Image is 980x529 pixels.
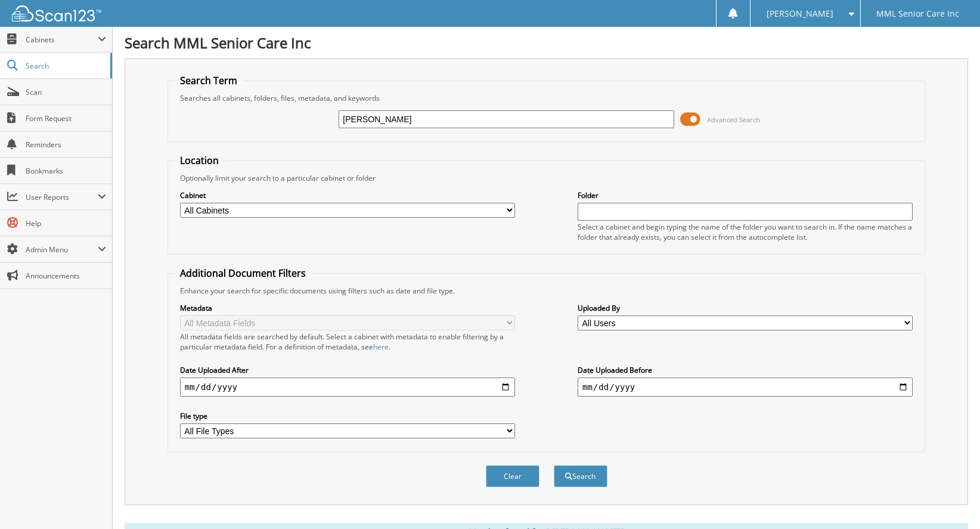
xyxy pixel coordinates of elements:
span: Cabinets [26,35,98,45]
legend: Additional Document Filters [174,267,312,280]
input: start [180,378,515,397]
span: Help [26,218,106,228]
span: Announcements [26,271,106,281]
div: Searches all cabinets, folders, files, metadata, and keywords [174,93,919,103]
label: Date Uploaded Before [578,365,913,375]
button: Search [554,465,607,487]
button: Clear [486,465,539,487]
div: All metadata fields are searched by default. Select a cabinet with metadata to enable filtering b... [180,332,515,352]
label: Date Uploaded After [180,365,515,375]
label: Uploaded By [578,303,913,313]
span: Scan [26,87,106,97]
div: Optionally limit your search to a particular cabinet or folder [174,173,919,183]
span: User Reports [26,192,98,202]
label: Cabinet [180,190,515,200]
label: File type [180,411,515,421]
img: scan123-logo-white.svg [12,5,101,21]
h1: Search MML Senior Care Inc [125,33,968,52]
div: Select a cabinet and begin typing the name of the folder you want to search in. If the name match... [578,222,913,242]
div: Enhance your search for specific documents using filters such as date and file type. [174,286,919,296]
span: Bookmarks [26,166,106,176]
span: Search [26,61,104,71]
span: [PERSON_NAME] [767,10,833,17]
input: end [578,378,913,397]
label: Folder [578,190,913,200]
legend: Location [174,154,225,167]
legend: Search Term [174,74,243,87]
span: Reminders [26,140,106,150]
span: MML Senior Care Inc [876,10,959,17]
span: Form Request [26,113,106,123]
label: Metadata [180,303,515,313]
span: Admin Menu [26,245,98,255]
span: Advanced Search [707,115,760,124]
a: here [373,342,389,352]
